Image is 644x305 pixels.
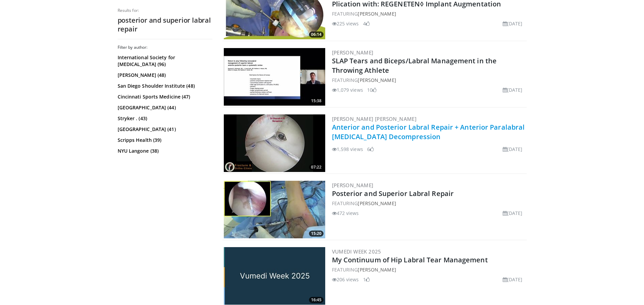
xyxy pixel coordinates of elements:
a: International Society for [MEDICAL_DATA] (96) [118,54,211,68]
a: Vumedi Week 2025 [332,248,381,255]
a: [GEOGRAPHIC_DATA] (41) [118,126,211,133]
div: FEATURING [332,77,525,84]
a: [PERSON_NAME] [358,77,396,83]
img: 769449f9-1501-4b0f-a1f5-b190308c95bc.300x170_q85_crop-smart_upscale.jpg [224,48,325,106]
a: 07:22 [224,114,325,172]
span: 15:38 [309,98,324,104]
h3: Filter by author: [118,45,212,50]
a: Stryker . (43) [118,115,211,122]
a: [PERSON_NAME] (48) [118,72,211,79]
a: [PERSON_NAME] [332,49,374,56]
span: 07:22 [309,164,324,170]
img: 9651d443-791f-4c4e-be60-b4387ca21e47.300x170_q85_crop-smart_upscale.jpg [224,114,325,172]
li: [DATE] [503,146,523,153]
li: [DATE] [503,86,523,93]
li: 1 [363,276,370,283]
a: Cincinnati Sports Medicine (47) [118,93,211,100]
a: [GEOGRAPHIC_DATA] (44) [118,104,211,111]
span: 06:14 [309,31,324,38]
li: [DATE] [503,20,523,27]
li: [DATE] [503,276,523,283]
p: Results for: [118,8,212,13]
li: [DATE] [503,210,523,217]
div: FEATURING [332,200,525,207]
div: FEATURING [332,266,525,273]
a: 15:38 [224,48,325,106]
a: [PERSON_NAME] [358,10,396,17]
a: My Continuum of Hip Labral Tear Management [332,255,488,264]
li: 1,598 views [332,146,363,153]
a: 16:45 [224,247,325,305]
li: 206 views [332,276,359,283]
li: 4 [363,20,370,27]
a: SLAP Tears and Biceps/Labral Management in the Throwing Athlete [332,56,497,75]
a: Anterior and Posterior Labral Repair + Anterior Paralabral [MEDICAL_DATA] Decompression [332,123,525,141]
a: Scripps Health (39) [118,137,211,144]
img: _uLx7NeC-FsOB8GH4xMDoxOm1xO1xPzH_1.300x170_q85_crop-smart_upscale.jpg [224,181,325,238]
a: Posterior and Superior Labral Repair [332,189,454,198]
span: 16:45 [309,297,324,303]
li: 225 views [332,20,359,27]
a: [PERSON_NAME] [332,182,374,189]
a: NYU Langone (38) [118,148,211,154]
li: 10 [367,86,377,93]
h2: posterior and superior labral repair [118,16,212,34]
span: 15:20 [309,231,324,237]
a: [PERSON_NAME] [PERSON_NAME] [332,115,417,122]
div: FEATURING [332,10,525,17]
a: 15:20 [224,181,325,238]
li: 6 [367,146,374,153]
a: [PERSON_NAME] [358,266,396,273]
a: San Diego Shoulder Institute (48) [118,83,211,89]
li: 1,079 views [332,86,363,93]
li: 472 views [332,210,359,217]
a: [PERSON_NAME] [358,200,396,206]
img: 388852d1-52a1-465f-a432-1f28de981add.jpg.300x170_q85_crop-smart_upscale.jpg [224,247,325,305]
